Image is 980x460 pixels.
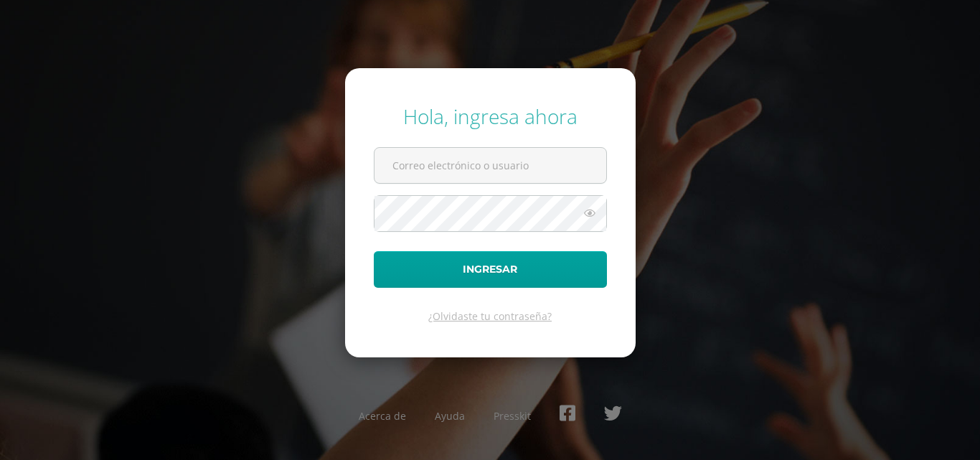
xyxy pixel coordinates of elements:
[374,148,606,183] input: Correo electrónico o usuario
[494,409,531,423] a: Presskit
[428,309,552,323] a: ¿Olvidaste tu contraseña?
[435,409,465,423] a: Ayuda
[374,251,607,288] button: Ingresar
[359,409,406,423] a: Acerca de
[374,103,607,130] div: Hola, ingresa ahora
